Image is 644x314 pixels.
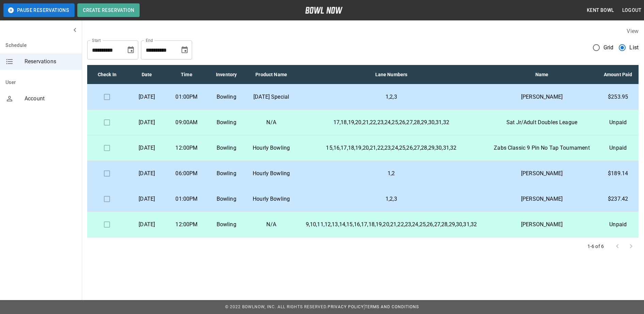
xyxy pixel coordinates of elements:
p: Bowling [212,93,241,101]
p: 12:00PM [172,144,201,152]
button: Create Reservation [77,3,140,17]
p: Unpaid [603,220,633,229]
p: 12:00PM [172,220,201,229]
p: $189.14 [603,169,633,178]
p: 17,18,19,20,21,22,23,24,25,26,27,28,29,30,31,32 [302,118,481,127]
th: Amount Paid [597,65,639,84]
p: [DATE] [132,144,161,152]
span: List [629,44,639,52]
p: Bowling [212,118,241,127]
a: Privacy Policy [328,304,364,309]
img: logo [305,7,343,14]
p: 06:00PM [172,169,201,178]
p: Unpaid [603,118,633,127]
p: [PERSON_NAME] [492,169,592,178]
p: Bowling [212,195,241,203]
p: $237.42 [603,195,633,203]
th: Product Name [246,65,296,84]
p: [DATE] [132,118,161,127]
p: [DATE] Special [252,93,291,101]
p: 1,2,3 [302,93,481,101]
p: Bowling [212,220,241,229]
span: Reservations [25,57,76,66]
button: Choose date, selected date is Aug 25, 2025 [124,43,138,57]
p: N/A [252,118,291,127]
p: [DATE] [132,93,161,101]
p: [PERSON_NAME] [492,195,592,203]
p: $253.95 [603,93,633,101]
p: Hourly Bowling [252,169,291,178]
p: Sat Jr/Adult Doubles League [492,118,592,127]
button: Kent Bowl [584,4,617,17]
th: Time [167,65,207,84]
p: Bowling [212,169,241,178]
p: [DATE] [132,195,161,203]
th: Check In [87,65,127,84]
p: Zabs Classic 9 Pin No Tap Tournament [492,144,592,152]
p: 15,16,17,18,19,20,21,22,23,24,25,26,27,28,29,30,31,32 [302,144,481,152]
p: [PERSON_NAME] [492,93,592,101]
p: Hourly Bowling [252,144,291,152]
p: 09:00AM [172,118,201,127]
span: Account [25,95,76,103]
button: Logout [619,4,644,17]
label: View [627,28,639,34]
p: [DATE] [132,169,161,178]
p: [PERSON_NAME] [492,220,592,229]
p: Bowling [212,144,241,152]
p: N/A [252,220,291,229]
button: Pause Reservations [3,3,75,17]
a: Terms and Conditions [365,304,419,309]
p: 9,10,11,12,13,14,15,16,17,18,19,20,21,22,23,24,25,26,27,28,29,30,31,32 [302,220,481,229]
span: © 2022 BowlNow, Inc. All Rights Reserved. [225,304,328,309]
p: 01:00PM [172,195,201,203]
th: Date [127,65,167,84]
span: Grid [603,44,614,52]
p: 1-6 of 6 [587,243,604,250]
p: Unpaid [603,144,633,152]
th: Inventory [206,65,246,84]
th: Lane Numbers [296,65,486,84]
p: Hourly Bowling [252,195,291,203]
button: Choose date, selected date is Sep 25, 2025 [178,43,191,57]
th: Name [486,65,598,84]
p: 1,2 [302,169,481,178]
p: 1,2,3 [302,195,481,203]
p: 01:00PM [172,93,201,101]
p: [DATE] [132,220,161,229]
